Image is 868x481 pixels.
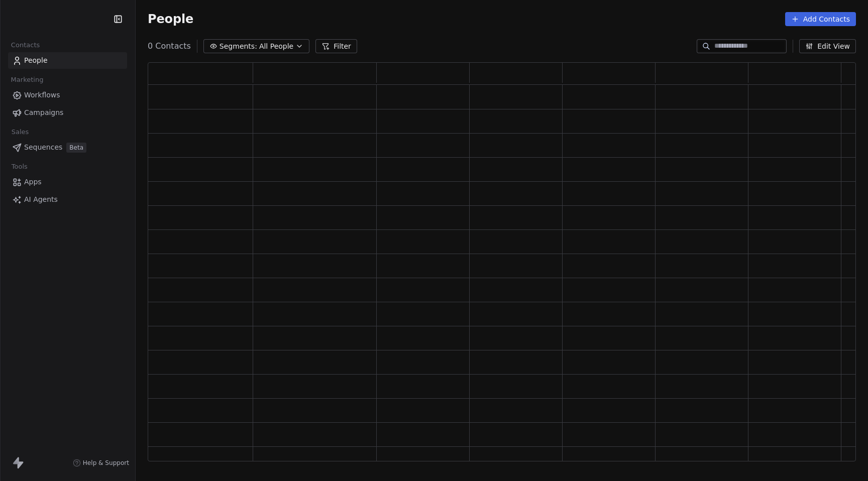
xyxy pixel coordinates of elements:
a: Workflows [8,87,127,103]
a: Campaigns [8,104,127,121]
span: Marketing [7,72,48,87]
span: Sales [7,125,33,140]
a: AI Agents [8,191,127,208]
span: Sequences [24,142,62,153]
span: People [148,12,193,27]
a: People [8,52,127,69]
span: 0 Contacts [148,40,191,52]
span: Workflows [24,90,60,100]
button: Edit View [799,39,856,53]
span: All People [259,41,293,52]
span: Beta [66,143,86,153]
span: Campaigns [24,107,63,118]
span: Segments: [220,41,257,52]
a: Help & Support [73,459,129,467]
span: Help & Support [83,459,129,467]
a: SequencesBeta [8,139,127,156]
button: Add Contacts [785,12,856,26]
span: Tools [7,159,32,174]
a: Apps [8,174,127,190]
span: AI Agents [24,194,58,205]
span: Apps [24,177,42,187]
span: Contacts [7,38,44,53]
span: People [24,55,48,66]
button: Filter [315,39,357,53]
